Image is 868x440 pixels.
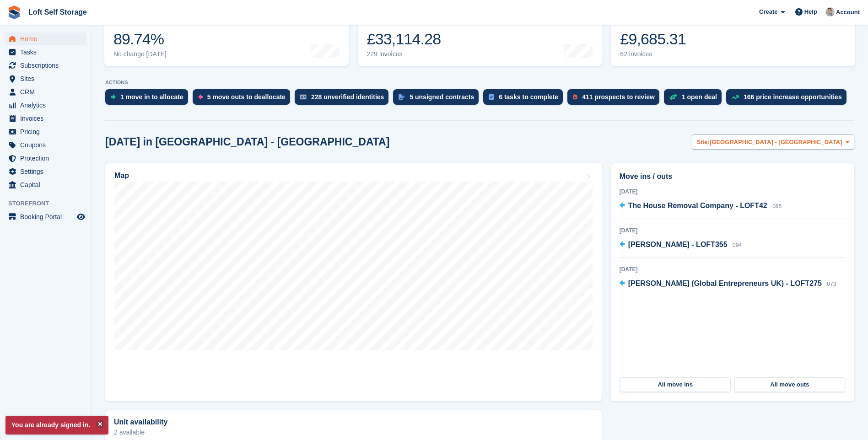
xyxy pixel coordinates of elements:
[620,278,836,290] a: [PERSON_NAME] (Global Entrepreneurs UK) - LOFT275 073
[582,93,655,101] div: 411 prospects to review
[682,93,717,101] div: 1 open deal
[410,93,474,101] div: 5 unsigned contracts
[692,134,854,150] button: Site: [GEOGRAPHIC_DATA] - [GEOGRAPHIC_DATA]
[358,8,602,66] a: Month-to-date sales £33,114.28 229 invoices
[744,93,842,101] div: 166 price increase opportunities
[113,50,167,58] div: No change [DATE]
[20,152,75,165] span: Protection
[620,377,731,392] a: All move ins
[20,72,75,85] span: Sites
[5,416,108,435] p: You are already signed in.
[105,89,193,109] a: 1 move in to allocate
[25,5,91,20] a: Loft Self Storage
[5,46,86,59] a: menu
[664,89,726,109] a: 1 open deal
[20,165,75,178] span: Settings
[300,94,307,100] img: verify_identity-adf6edd0f0f0b5bbfe63781bf79b02c33cf7c696d77639b501bdc392416b5a36.svg
[111,94,116,100] img: move_ins_to_allocate_icon-fdf77a2bb77ea45bf5b3d319d69a93e2d87916cf1d5bf7949dd705db3b84f3ca.svg
[759,7,777,16] span: Create
[628,279,822,287] span: [PERSON_NAME] (Global Entrepreneurs UK) - LOFT275
[772,203,782,209] span: 085
[5,139,86,151] a: menu
[620,171,846,182] h2: Move ins / outs
[20,59,75,72] span: Subscriptions
[836,8,860,17] span: Account
[75,211,86,222] a: Preview store
[483,89,567,109] a: 6 tasks to complete
[295,89,394,109] a: 228 unverified identities
[5,72,86,85] a: menu
[499,93,558,101] div: 6 tasks to complete
[710,138,842,147] span: [GEOGRAPHIC_DATA] - [GEOGRAPHIC_DATA]
[20,112,75,125] span: Invoices
[20,32,75,45] span: Home
[20,46,75,59] span: Tasks
[5,165,86,178] a: menu
[367,50,441,58] div: 229 invoices
[669,94,677,100] img: deal-1b604bf984904fb50ccaf53a9ad4b4a5d6e5aea283cecdc64d6e3604feb123c2.svg
[5,112,86,125] a: menu
[105,80,854,86] p: ACTIONS
[726,89,851,109] a: 166 price increase opportunities
[628,202,767,209] span: The House Removal Company - LOFT42
[20,86,75,98] span: CRM
[620,239,742,251] a: [PERSON_NAME] - LOFT355 094
[489,94,494,100] img: task-75834270c22a3079a89374b754ae025e5fb1db73e45f91037f5363f120a921f8.svg
[105,163,602,401] a: Map
[733,242,742,248] span: 094
[628,241,728,248] span: [PERSON_NAME] - LOFT355
[7,5,21,19] img: stora-icon-8386f47178a22dfd0bd8f6a31ec36ba5ce8667c1dd55bd0f319d3a0aa187defe.svg
[567,89,664,109] a: 411 prospects to review
[5,59,86,72] a: menu
[620,188,846,196] div: [DATE]
[367,30,441,48] div: £33,114.28
[198,94,203,100] img: move_outs_to_deallocate_icon-f764333ba52eb49d3ac5e1228854f67142a1ed5810a6f6cc68b1a99e826820c5.svg
[193,89,295,109] a: 5 move outs to deallocate
[620,265,846,274] div: [DATE]
[8,199,91,208] span: Storefront
[734,377,845,392] a: All move outs
[5,99,86,112] a: menu
[804,7,817,16] span: Help
[5,178,86,191] a: menu
[104,8,349,66] a: Occupancy 89.74% No change [DATE]
[105,136,389,148] h2: [DATE] in [GEOGRAPHIC_DATA] - [GEOGRAPHIC_DATA]
[113,30,167,48] div: 89.74%
[611,8,855,66] a: Awaiting payment £9,685.31 62 invoices
[114,429,593,435] p: 2 available
[5,152,86,165] a: menu
[120,93,183,101] div: 1 move in to allocate
[620,226,846,235] div: [DATE]
[20,99,75,112] span: Analytics
[5,210,86,223] a: menu
[827,281,836,287] span: 073
[207,93,286,101] div: 5 move outs to deallocate
[573,94,577,100] img: prospect-51fa495bee0391a8d652442698ab0144808aea92771e9ea1ae160a38d050c398.svg
[620,50,686,58] div: 62 invoices
[20,178,75,191] span: Capital
[697,138,710,147] span: Site:
[5,86,86,98] a: menu
[114,172,129,180] h2: Map
[114,418,167,426] h2: Unit availability
[620,200,782,212] a: The House Removal Company - LOFT42 085
[732,95,739,99] img: price_increase_opportunities-93ffe204e8149a01c8c9dc8f82e8f89637d9d84a8eef4429ea346261dce0b2c0.svg
[311,93,384,101] div: 228 unverified identities
[5,32,86,45] a: menu
[399,94,405,100] img: contract_signature_icon-13c848040528278c33f63329250d36e43548de30e8caae1d1a13099fd9432cc5.svg
[5,125,86,138] a: menu
[393,89,483,109] a: 5 unsigned contracts
[20,125,75,138] span: Pricing
[825,7,835,16] img: Nik Williams
[20,139,75,151] span: Coupons
[620,30,686,48] div: £9,685.31
[20,210,75,223] span: Booking Portal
